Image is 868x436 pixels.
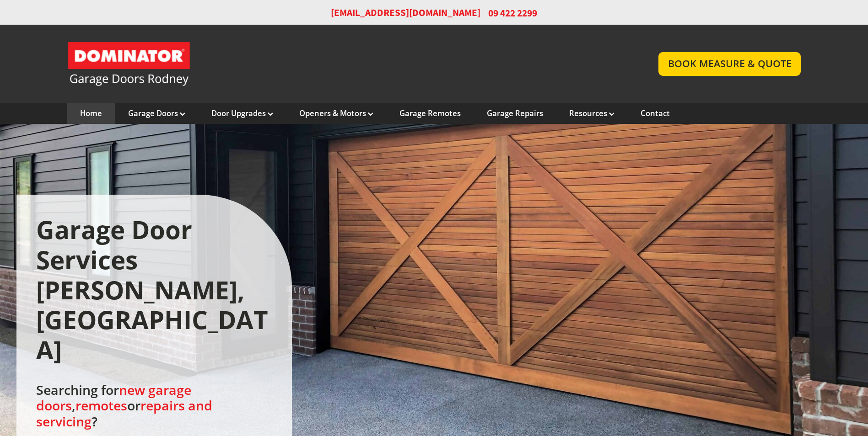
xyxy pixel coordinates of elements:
[36,381,191,414] a: new garage doors
[36,397,212,430] a: repairs and servicing
[569,108,615,118] a: Resources
[399,108,461,118] a: Garage Remotes
[211,108,273,118] a: Door Upgrades
[488,6,537,20] span: 09 422 2299
[641,108,670,118] a: Contact
[75,397,127,414] a: remotes
[658,52,801,75] a: BOOK MEASURE & QUOTE
[67,41,641,87] a: Garage Door and Secure Access Solutions homepage
[80,108,102,118] a: Home
[128,108,185,118] a: Garage Doors
[299,108,373,118] a: Openers & Motors
[36,215,273,365] h1: Garage Door Services [PERSON_NAME], [GEOGRAPHIC_DATA]
[487,108,543,118] a: Garage Repairs
[331,6,480,20] a: [EMAIL_ADDRESS][DOMAIN_NAME]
